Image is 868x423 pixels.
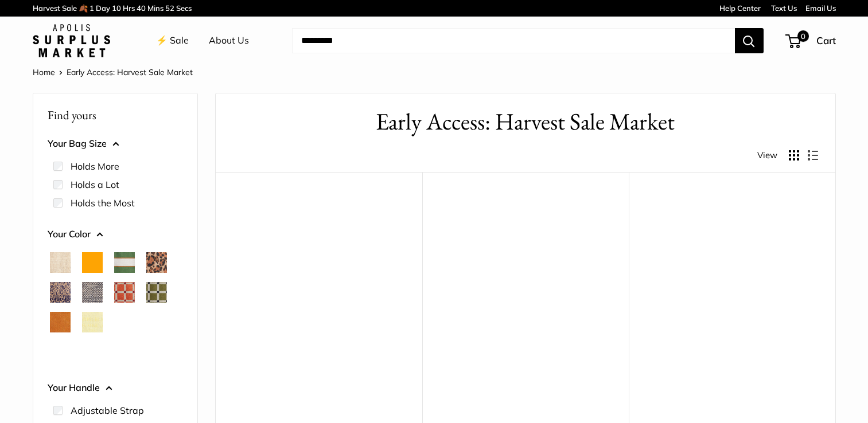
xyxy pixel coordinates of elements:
[123,3,135,13] span: Hrs
[96,3,110,13] span: Day
[787,32,836,50] a: 0 Cart
[50,252,71,273] button: Natural
[735,28,764,53] button: Search
[71,178,119,191] label: Holds a Lot
[146,252,167,273] button: Cheetah
[146,312,167,332] button: Mustang
[48,379,183,397] button: Your Handle
[114,252,135,273] button: Court Green
[67,67,193,77] span: Early Access: Harvest Sale Market
[816,34,836,46] span: Cart
[165,3,174,13] span: 52
[292,28,735,53] input: Search...
[114,282,135,303] button: Chenille Window Brick
[48,226,183,243] button: Your Color
[114,312,135,332] button: Mint Sorbet
[82,252,103,273] button: Orange
[71,404,144,417] label: Adjustable Strap
[146,282,167,303] button: Chenille Window Sage
[50,342,71,362] button: White Porcelain
[209,32,249,49] a: About Us
[757,147,777,163] span: View
[33,24,110,57] img: Apolis: Surplus Market
[50,282,71,303] button: Blue Porcelain
[33,67,55,77] a: Home
[50,312,71,332] button: Cognac
[808,150,818,160] button: Display products as list
[48,135,183,152] button: Your Bag Size
[137,3,146,13] span: 40
[89,3,94,13] span: 1
[640,201,824,384] a: Market Bag in MustangMarket Bag in Mustang
[71,196,135,210] label: Holds the Most
[176,3,192,13] span: Secs
[797,30,808,42] span: 0
[48,104,183,126] p: Find yours
[805,3,836,13] a: Email Us
[789,150,799,160] button: Display products as grid
[147,3,164,13] span: Mins
[82,312,103,332] button: Daisy
[719,3,761,13] a: Help Center
[434,201,617,384] a: Market Tote in MustangMarket Tote in Mustang
[771,3,797,13] a: Text Us
[156,32,189,49] a: ⚡️ Sale
[33,65,193,80] nav: Breadcrumb
[82,282,103,303] button: Chambray
[71,159,119,173] label: Holds More
[112,3,121,13] span: 10
[233,105,818,139] h1: Early Access: Harvest Sale Market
